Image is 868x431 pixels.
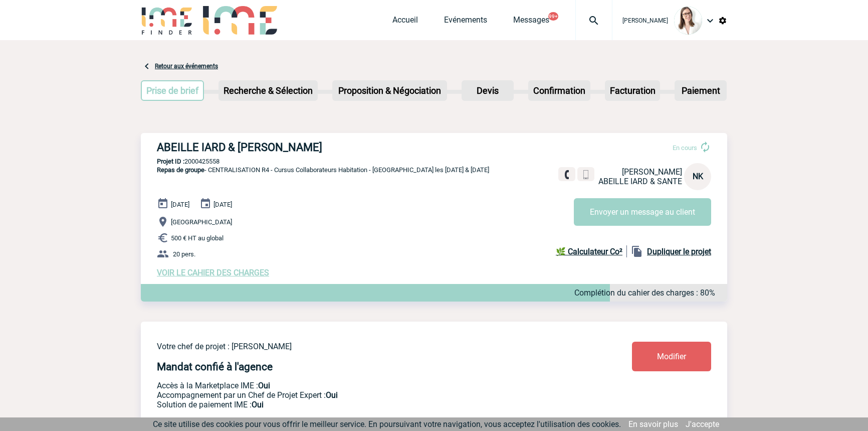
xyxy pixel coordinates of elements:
b: Oui [258,381,270,390]
button: Envoyer un message au client [574,198,711,226]
b: Projet ID : [157,158,184,165]
span: Modifier [657,352,686,361]
p: Prestation payante [157,390,573,400]
span: [GEOGRAPHIC_DATA] [171,218,232,226]
p: Confirmation [529,81,589,100]
p: Devis [463,81,513,100]
p: Recherche & Sélection [220,81,317,100]
p: Votre chef de projet : [PERSON_NAME] [157,342,573,351]
img: portable.png [581,170,590,179]
a: 🌿 Calculateur Co² [556,245,627,257]
p: Conformité aux process achat client, Prise en charge de la facturation, Mutualisation de plusieur... [157,400,573,409]
p: Facturation [606,81,660,100]
span: NK [693,172,703,181]
b: 🌿 Calculateur Co² [556,247,622,256]
p: 2000425558 [141,158,727,165]
b: Oui [252,400,264,409]
span: [PERSON_NAME] [622,167,682,177]
span: Repas de groupe [157,166,204,174]
a: Evénements [444,15,487,29]
span: 500 € HT au global [171,234,224,242]
a: Retour aux événements [155,63,218,70]
span: En cours [673,144,697,152]
p: Paiement [676,81,726,100]
a: Messages [513,15,549,29]
button: 99+ [548,12,558,21]
a: En savoir plus [628,419,678,429]
span: 20 pers. [173,250,195,258]
span: [DATE] [171,201,189,208]
img: file_copy-black-24dp.png [631,245,643,257]
p: Proposition & Négociation [333,81,446,100]
span: - CENTRALISATION R4 - Cursus Collaborateurs Habitation - [GEOGRAPHIC_DATA] les [DATE] & [DATE] [157,166,489,174]
span: ABEILLE IARD & SANTE [598,177,682,186]
span: [DATE] [213,201,232,208]
img: IME-Finder [141,6,193,35]
img: 122719-0.jpg [674,7,702,35]
h4: Mandat confié à l'agence [157,361,273,373]
b: Oui [326,390,338,400]
a: Accueil [392,15,418,29]
span: Ce site utilise des cookies pour vous offrir le meilleur service. En poursuivant votre navigation... [153,419,621,429]
p: Prise de brief [142,81,203,100]
b: Dupliquer le projet [647,247,711,256]
img: fixe.png [562,170,571,179]
a: VOIR LE CAHIER DES CHARGES [157,268,269,277]
h3: ABEILLE IARD & [PERSON_NAME] [157,141,458,154]
span: [PERSON_NAME] [622,17,668,24]
p: Accès à la Marketplace IME : [157,381,573,390]
a: J'accepte [686,419,719,429]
